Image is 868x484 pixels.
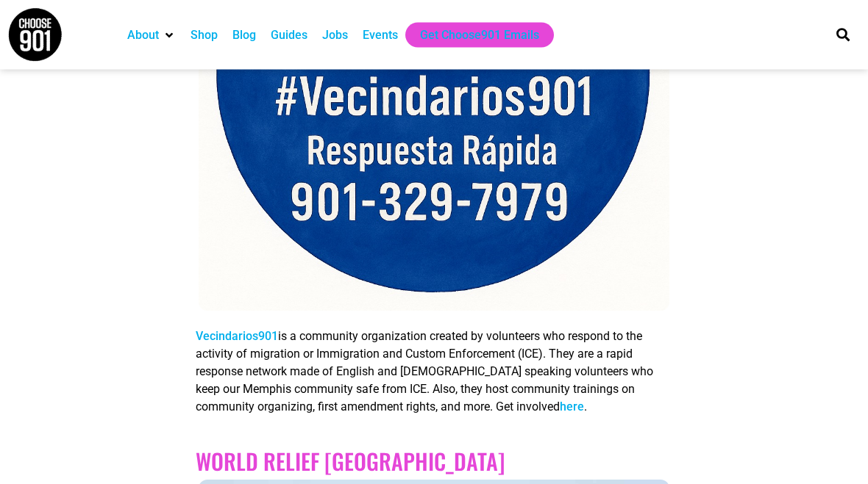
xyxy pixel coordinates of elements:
[120,23,183,48] div: About
[830,23,855,47] div: Search
[127,26,159,44] a: About
[196,328,672,416] p: is a community organization created by volunteers who respond to the activity of migration or Imm...
[560,400,584,414] a: here
[196,445,505,478] a: World Relief [GEOGRAPHIC_DATA]
[271,26,307,44] a: Guides
[191,26,218,44] a: Shop
[322,26,348,44] a: Jobs
[363,26,398,44] a: Events
[232,26,256,44] a: Blog
[120,23,811,48] nav: Main nav
[420,26,539,44] a: Get Choose901 Emails
[196,330,278,344] a: Vecindarios901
